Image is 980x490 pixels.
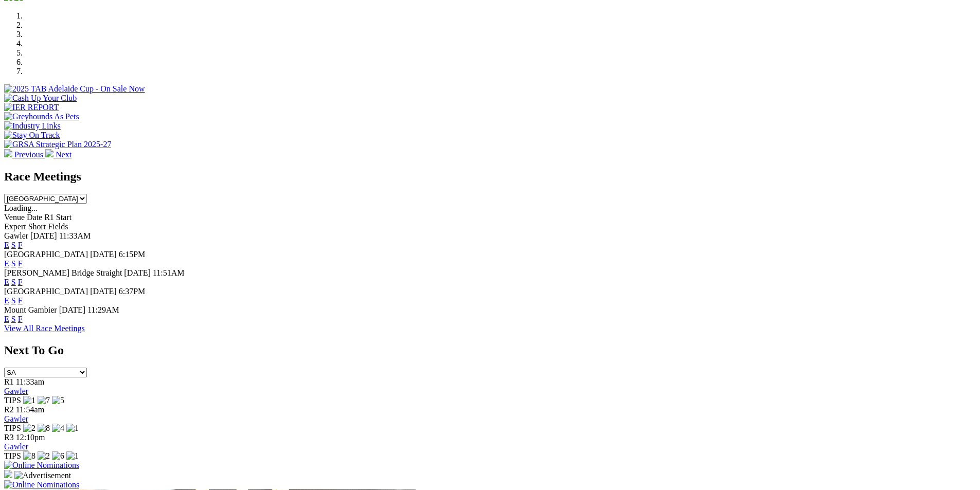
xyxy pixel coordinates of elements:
[4,315,9,323] a: E
[119,250,146,259] span: 6:15PM
[4,414,28,423] a: Gawler
[4,451,21,460] span: TIPS
[4,204,38,212] span: Loading...
[4,377,14,386] span: R1
[4,424,21,432] span: TIPS
[124,268,151,277] span: [DATE]
[23,424,35,433] img: 2
[16,377,44,386] span: 11:33am
[87,305,119,314] span: 11:29AM
[23,451,35,461] img: 8
[48,222,68,231] span: Fields
[4,131,60,140] img: Stay On Track
[4,121,61,131] img: Industry Links
[4,387,28,395] a: Gawler
[4,396,21,405] span: TIPS
[4,287,88,296] span: [GEOGRAPHIC_DATA]
[11,278,16,286] a: S
[52,451,64,461] img: 6
[4,278,9,286] a: E
[18,241,23,249] a: F
[11,296,16,305] a: S
[56,150,72,159] span: Next
[14,471,71,480] img: Advertisement
[59,305,86,314] span: [DATE]
[59,231,91,240] span: 11:33AM
[45,150,72,159] a: Next
[4,94,77,103] img: Cash Up Your Club
[4,150,45,159] a: Previous
[14,150,43,159] span: Previous
[153,268,185,277] span: 11:51AM
[11,241,16,249] a: S
[66,451,79,461] img: 1
[66,424,79,433] img: 1
[23,396,35,405] img: 1
[18,259,23,268] a: F
[4,231,28,240] span: Gawler
[4,140,111,149] img: GRSA Strategic Plan 2025-27
[4,268,122,277] span: [PERSON_NAME] Bridge Straight
[4,296,9,305] a: E
[38,396,50,405] img: 7
[18,296,23,305] a: F
[52,396,64,405] img: 5
[4,324,85,333] a: View All Race Meetings
[18,278,23,286] a: F
[28,222,46,231] span: Short
[11,315,16,323] a: S
[4,250,88,259] span: [GEOGRAPHIC_DATA]
[4,405,14,414] span: R2
[44,213,72,222] span: R1 Start
[4,442,28,451] a: Gawler
[4,480,79,489] img: Online Nominations
[30,231,57,240] span: [DATE]
[4,170,976,184] h2: Race Meetings
[90,287,117,296] span: [DATE]
[4,241,9,249] a: E
[90,250,117,259] span: [DATE]
[4,103,59,112] img: IER REPORT
[4,470,12,478] img: 15187_Greyhounds_GreysPlayCentral_Resize_SA_WebsiteBanner_300x115_2025.jpg
[16,433,45,442] span: 12:10pm
[4,305,57,314] span: Mount Gambier
[4,461,79,470] img: Online Nominations
[4,149,12,157] img: chevron-left-pager-white.svg
[4,222,26,231] span: Expert
[4,112,79,121] img: Greyhounds As Pets
[16,405,44,414] span: 11:54am
[4,259,9,268] a: E
[38,451,50,461] img: 2
[4,84,145,94] img: 2025 TAB Adelaide Cup - On Sale Now
[38,424,50,433] img: 8
[45,149,54,157] img: chevron-right-pager-white.svg
[4,213,25,222] span: Venue
[4,433,14,442] span: R3
[18,315,23,323] a: F
[27,213,42,222] span: Date
[11,259,16,268] a: S
[119,287,146,296] span: 6:37PM
[52,424,64,433] img: 4
[4,343,976,357] h2: Next To Go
